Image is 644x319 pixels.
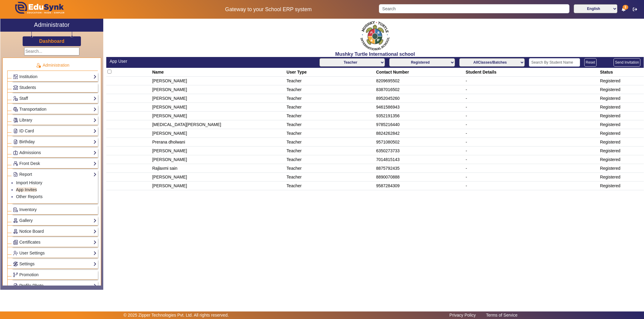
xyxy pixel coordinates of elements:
[151,112,286,120] td: [PERSON_NAME]
[151,155,286,164] td: [PERSON_NAME]
[13,271,97,278] a: Promotion
[599,77,644,85] td: Registered
[151,129,286,138] td: [PERSON_NAME]
[286,120,375,129] td: Teacher
[151,120,286,129] td: [MEDICAL_DATA][PERSON_NAME]
[19,272,39,277] span: Promotion
[623,5,628,10] span: 3
[110,58,372,65] div: App User
[599,164,644,173] td: Registered
[286,68,375,77] th: User Type
[286,138,375,147] td: Teacher
[151,103,286,112] td: [PERSON_NAME]
[599,94,644,103] td: Registered
[466,165,598,172] div: -
[599,129,644,138] td: Registered
[599,103,644,112] td: Registered
[106,51,644,57] h2: Mushky Turtle International school
[286,77,375,85] td: Teacher
[599,155,644,164] td: Registered
[465,68,599,77] th: Student Details
[286,147,375,155] td: Teacher
[466,156,598,163] div: -
[466,104,598,110] div: -
[123,312,229,318] p: © 2025 Zipper Technologies Pvt. Ltd. All rights reserved.
[584,58,597,67] button: Reset
[614,58,640,67] button: Send Invitation
[24,47,79,55] input: Search...
[151,77,286,85] td: [PERSON_NAME]
[36,63,41,68] img: Administration.png
[466,78,598,84] div: -
[0,19,103,32] a: Administrator
[39,38,65,44] h3: Dashboard
[19,85,36,90] span: Students
[151,173,286,182] td: [PERSON_NAME]
[447,311,479,319] a: Privacy Policy
[286,103,375,112] td: Teacher
[286,129,375,138] td: Teacher
[379,4,569,13] input: Search
[599,147,644,155] td: Registered
[599,138,644,147] td: Registered
[151,138,286,147] td: Prerana dholwani
[164,6,372,13] h5: Gateway to your School ERP system
[13,85,18,90] img: Students.png
[39,38,65,44] a: Dashboard
[286,94,375,103] td: Teacher
[529,58,580,67] input: Search By Student Name
[466,87,598,93] div: -
[286,182,375,190] td: Teacher
[466,95,598,102] div: -
[375,164,465,173] td: 8875792435
[286,85,375,94] td: Teacher
[286,173,375,182] td: Teacher
[466,130,598,137] div: -
[13,84,97,91] a: Students
[466,139,598,145] div: -
[151,147,286,155] td: [PERSON_NAME]
[466,113,598,119] div: -
[375,155,465,164] td: 7014815143
[286,164,375,173] td: Teacher
[34,21,70,28] h2: Administrator
[599,120,644,129] td: Registered
[375,138,465,147] td: 9571080502
[466,183,598,189] div: -
[375,182,465,190] td: 9587284309
[375,147,465,155] td: 6350273733
[375,77,465,85] td: 8209695502
[375,120,465,129] td: 9785216440
[360,20,390,51] img: f2cfa3ea-8c3d-4776-b57d-4b8cb03411bc
[16,187,37,192] a: App Invites
[151,85,286,94] td: [PERSON_NAME]
[375,94,465,103] td: 8952045260
[13,273,18,277] img: Branchoperations.png
[151,182,286,190] td: [PERSON_NAME]
[7,62,98,68] p: Administration
[466,148,598,154] div: -
[16,180,42,185] a: Import History
[483,311,521,319] a: Terms of Service
[286,112,375,120] td: Teacher
[375,68,465,77] th: Contact Number
[599,182,644,190] td: Registered
[13,207,18,212] img: Inventory.png
[375,129,465,138] td: 8824262842
[375,173,465,182] td: 8890070888
[286,155,375,164] td: Teacher
[151,68,286,77] th: Name
[466,122,598,128] div: -
[13,206,97,213] a: Inventory
[599,85,644,94] td: Registered
[375,103,465,112] td: 9461586943
[19,207,37,212] span: Inventory
[599,68,644,77] th: Status
[599,112,644,120] td: Registered
[16,194,43,199] a: Other Reports
[151,164,286,173] td: Rajlaxmi sain
[466,174,598,180] div: -
[375,85,465,94] td: 8387016502
[375,112,465,120] td: 9352191356
[151,94,286,103] td: [PERSON_NAME]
